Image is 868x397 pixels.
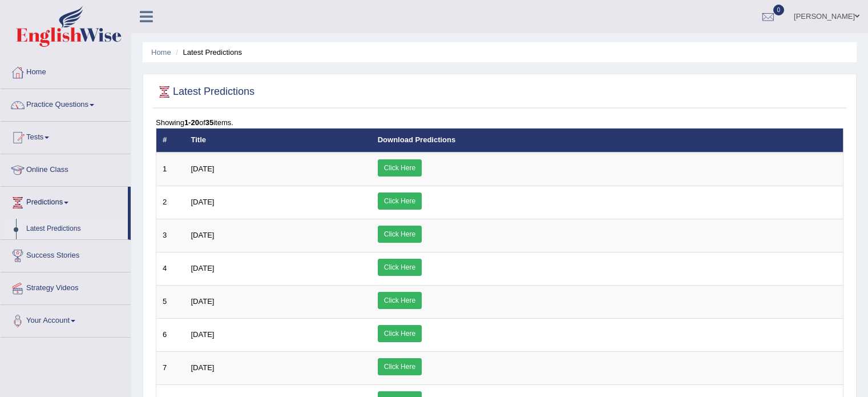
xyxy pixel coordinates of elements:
b: 1-20 [184,118,199,127]
th: # [156,129,185,153]
td: 2 [156,186,185,219]
a: Home [151,48,171,57]
a: Your Account [1,305,131,334]
span: [DATE] [191,330,215,339]
td: 5 [156,285,185,318]
a: Click Here [378,159,422,177]
span: [DATE] [191,363,215,372]
span: [DATE] [191,198,215,206]
a: Success Stories [1,240,131,268]
span: 0 [773,5,785,15]
a: Tests [1,122,131,150]
div: Showing of items. [156,117,843,128]
a: Practice Questions [1,89,131,118]
a: Online Class [1,154,131,183]
a: Click Here [378,325,422,342]
a: Latest Predictions [21,219,128,239]
td: 3 [156,219,185,252]
td: 4 [156,252,185,285]
a: Home [1,57,131,85]
li: Latest Predictions [173,47,242,58]
th: Title [185,129,372,153]
a: Click Here [378,358,422,375]
span: [DATE] [191,297,215,306]
a: Click Here [378,292,422,309]
th: Download Predictions [372,129,843,153]
td: 1 [156,153,185,186]
span: [DATE] [191,231,215,239]
a: Click Here [378,226,422,243]
span: [DATE] [191,165,215,173]
h2: Latest Predictions [156,83,255,101]
b: 35 [205,118,213,127]
a: Click Here [378,259,422,276]
a: Strategy Videos [1,272,131,301]
span: [DATE] [191,264,215,272]
td: 7 [156,351,185,384]
a: Click Here [378,193,422,210]
td: 6 [156,318,185,351]
a: Predictions [1,187,128,215]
